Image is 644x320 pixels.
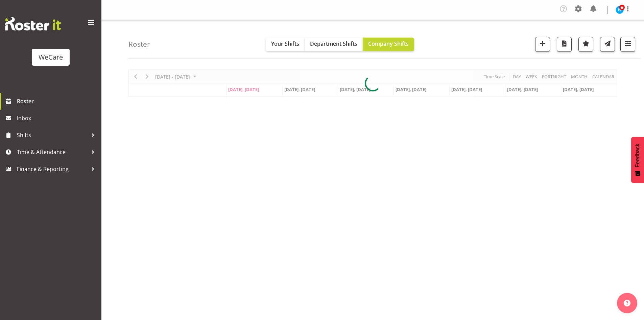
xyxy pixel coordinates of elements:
[305,38,363,51] button: Department Shifts
[17,147,88,157] span: Time & Attendance
[624,300,630,306] img: help-xxl-2.png
[631,137,644,183] button: Feedback - Show survey
[600,37,615,52] button: Send a list of all shifts for the selected filtered period to all rostered employees.
[17,96,98,106] span: Roster
[557,37,572,52] button: Download a PDF of the roster according to the set date range.
[616,6,624,14] img: isabel-simcox10849.jpg
[17,164,88,174] span: Finance & Reporting
[310,40,357,47] span: Department Shifts
[535,37,550,52] button: Add a new shift
[128,40,150,48] h4: Roster
[5,17,61,30] img: Rosterit website logo
[39,52,63,62] div: WeCare
[17,113,98,123] span: Inbox
[578,37,593,52] button: Highlight an important date within the roster.
[17,130,88,140] span: Shifts
[620,37,635,52] button: Filter Shifts
[635,144,641,167] span: Feedback
[266,38,305,51] button: Your Shifts
[368,40,409,47] span: Company Shifts
[271,40,299,47] span: Your Shifts
[363,38,414,51] button: Company Shifts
